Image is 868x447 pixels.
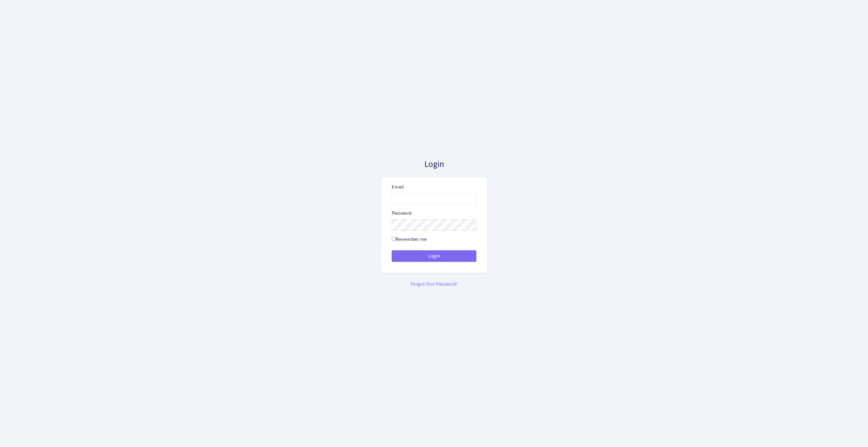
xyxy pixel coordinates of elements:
[392,237,396,241] input: Remember me
[392,209,411,217] label: Password
[411,281,457,287] a: Forgot Your Password?
[392,236,427,243] label: Remember me
[392,183,404,191] label: Email
[392,250,476,262] button: Login
[381,159,487,170] h3: Login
